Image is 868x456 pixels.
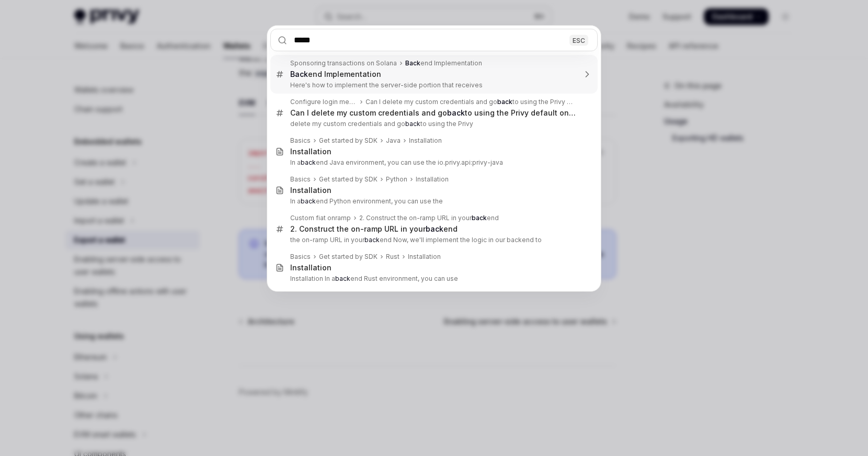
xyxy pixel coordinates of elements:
[290,253,311,261] div: Basics
[290,70,381,79] div: end Implementation
[319,136,378,145] div: Get started by SDK
[569,35,588,45] div: ESC
[335,275,350,282] b: back
[290,59,397,67] div: Sponsoring transactions on Solana
[290,108,576,118] div: Can I delete my custom credentials and go to using the Privy default ones?
[386,136,401,145] div: Java
[290,120,576,128] p: delete my custom credentials and go to using the Privy
[416,175,449,184] div: Installation
[472,214,487,222] b: back
[290,70,308,78] b: Back
[290,81,576,89] p: Here's how to implement the server-side portion that receives
[290,236,576,244] p: the on-ramp URL in your end Now, we'll implement the logic in our backend to
[405,120,420,128] b: back
[290,224,458,234] div: 2. Construct the on-ramp URL in your end
[386,175,407,184] div: Python
[408,253,441,261] div: Installation
[319,253,378,261] div: Get started by SDK
[290,197,576,206] p: In a end Python environment, you can use the
[290,175,311,184] div: Basics
[364,236,380,244] b: back
[386,253,399,261] div: Rust
[301,197,316,205] b: back
[290,275,576,283] p: Installation In a end Rust environment, you can use
[290,263,332,272] div: Installation
[447,108,465,117] b: back
[290,136,311,145] div: Basics
[290,147,332,156] div: Installation
[405,59,420,67] b: Back
[359,214,499,222] div: 2. Construct the on-ramp URL in your end
[319,175,378,184] div: Get started by SDK
[426,224,443,233] b: back
[290,158,576,167] p: In a end Java environment, you can use the io.privy.api:privy-java
[497,98,512,106] b: back
[405,59,482,67] div: end Implementation
[290,214,351,222] div: Custom fiat onramp
[290,98,357,106] div: Configure login methods
[366,98,576,106] div: Can I delete my custom credentials and go to using the Privy default ones?
[409,136,442,145] div: Installation
[290,186,332,195] div: Installation
[301,158,316,166] b: back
